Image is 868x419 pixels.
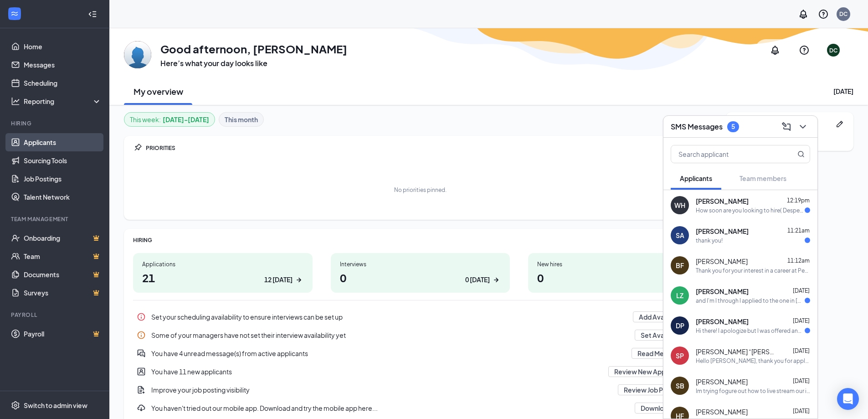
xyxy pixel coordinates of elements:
span: [PERSON_NAME] [696,407,748,416]
div: Hi there! I apologize but I was offered another position. Thanks for your time [696,327,805,335]
button: Read Messages [632,348,691,359]
span: [PERSON_NAME] [696,317,749,326]
a: Home [24,37,102,56]
span: [PERSON_NAME] [696,287,749,296]
a: Talent Network [24,188,102,206]
svg: UserEntity [137,367,146,376]
svg: DocumentAdd [137,385,146,394]
div: 5 [731,123,735,130]
svg: Collapse [88,10,97,19]
button: Add Availability [633,311,691,322]
div: Interviews [340,260,501,268]
button: Review Job Postings [618,384,691,395]
svg: Info [137,331,146,340]
svg: QuestionInfo [799,45,810,56]
span: [PERSON_NAME] [696,197,749,206]
a: Scheduling [24,74,102,92]
div: New hires [537,260,699,268]
div: PRIORITIES [146,144,708,152]
div: Hello [PERSON_NAME], thank you for applying to our open position at the PetSuites [GEOGRAPHIC_DAT... [696,357,810,365]
div: SB [676,381,684,390]
a: InfoSome of your managers have not set their interview availability yetSet AvailabilityPin [133,326,708,344]
span: [PERSON_NAME] “[PERSON_NAME]” [PERSON_NAME] [696,347,778,356]
div: Set your scheduling availability to ensure interviews can be set up [151,312,627,321]
div: SA [676,231,684,240]
div: You have 11 new applicants [133,362,708,381]
span: [PERSON_NAME] [696,377,748,386]
div: Some of your managers have not set their interview availability yet [151,331,629,340]
a: OnboardingCrown [24,229,102,247]
a: Applications2112 [DATE]ArrowRight [133,253,313,293]
h2: My overview [134,86,183,97]
button: ChevronDown [796,119,810,134]
svg: QuestionInfo [818,9,829,20]
span: 11:21am [787,227,810,234]
a: Applicants [24,133,102,151]
button: Download App [635,403,691,414]
div: DC [839,10,847,18]
div: DC [829,47,837,54]
a: Messages [24,56,102,74]
a: Job Postings [24,170,102,188]
div: Hiring [11,119,100,127]
div: WH [674,201,685,210]
span: 11:12am [787,257,810,264]
h1: 21 [142,270,303,285]
div: Switch to admin view [24,401,87,410]
a: DocumentAddImprove your job posting visibilityReview Job PostingsPin [133,381,708,399]
span: Applicants [680,174,712,182]
div: HIRING [133,236,708,244]
h1: 0 [340,270,501,285]
h3: Here’s what your day looks like [160,58,347,68]
b: [DATE] - [DATE] [163,114,209,124]
a: DoubleChatActiveYou have 4 unread message(s) from active applicantsRead MessagesPin [133,344,708,362]
div: [DATE] [833,87,853,96]
span: Team members [740,174,786,182]
a: TeamCrown [24,247,102,265]
div: You have 11 new applicants [151,367,603,376]
a: UserEntityYou have 11 new applicantsReview New ApplicantsPin [133,362,708,381]
span: 12:19pm [787,197,810,204]
div: No priorities pinned. [394,186,447,194]
div: DP [676,321,684,330]
div: Set your scheduling availability to ensure interviews can be set up [133,308,708,326]
button: ComposeMessage [779,119,794,134]
div: Open Intercom Messenger [837,388,859,410]
div: Reporting [24,97,102,106]
svg: DoubleChatActive [137,349,146,358]
div: How soon are you looking to hire( Desperately seeking employment at this time [696,207,805,214]
svg: Download [137,403,146,413]
div: 12 [DATE] [264,275,293,285]
div: Im trying fogure out how to live stream our interview and cant . Is their anyway we can do it by ... [696,387,810,395]
svg: ChevronDown [797,121,808,132]
svg: Analysis [11,97,20,106]
svg: Pen [835,119,844,129]
div: BF [676,261,684,270]
button: Set Availability [635,330,691,341]
a: New hires00 [DATE]ArrowRight [528,253,708,293]
div: thank you! [696,237,723,244]
div: Improve your job posting visibility [133,381,708,399]
div: 0 [DATE] [465,275,490,285]
svg: Notifications [770,45,781,56]
div: Improve your job posting visibility [151,385,612,394]
span: [PERSON_NAME] [696,257,748,266]
span: [DATE] [793,347,810,354]
a: SurveysCrown [24,284,102,302]
span: [DATE] [793,317,810,324]
svg: ComposeMessage [781,121,792,132]
a: PayrollCrown [24,325,102,343]
a: Interviews00 [DATE]ArrowRight [331,253,510,293]
svg: ArrowRight [294,275,303,285]
div: Applications [142,260,303,268]
span: [DATE] [793,408,810,414]
div: Some of your managers have not set their interview availability yet [133,326,708,344]
a: DownloadYou haven't tried out our mobile app. Download and try the mobile app here...Download AppPin [133,399,708,417]
a: DocumentsCrown [24,265,102,284]
div: You haven't tried out our mobile app. Download and try the mobile app here... [133,399,708,417]
svg: Settings [11,401,20,410]
svg: Notifications [798,9,809,20]
a: InfoSet your scheduling availability to ensure interviews can be set upAdd AvailabilityPin [133,308,708,326]
svg: Pin [133,143,142,152]
div: Team Management [11,215,100,223]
